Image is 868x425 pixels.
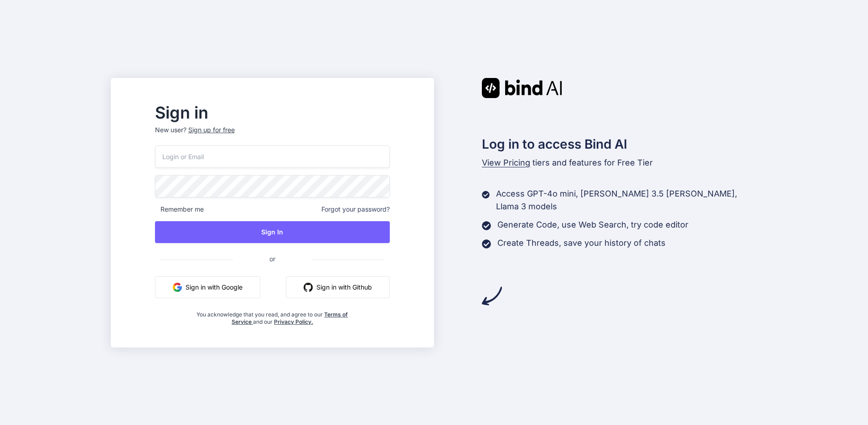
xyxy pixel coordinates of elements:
div: Sign up for free [188,125,235,135]
button: Sign in with Github [286,276,390,298]
p: Generate Code, use Web Search, try code editor [497,218,688,231]
img: github [304,283,313,292]
input: Login or Email [155,145,390,168]
span: Remember me [155,205,204,214]
img: google [173,283,182,292]
span: or [233,248,312,270]
p: Access GPT-4o mini, [PERSON_NAME] 3.5 [PERSON_NAME], Llama 3 models [496,187,757,213]
button: Sign In [155,221,390,243]
img: arrow [482,286,502,306]
a: Terms of Service [232,311,348,325]
p: tiers and features for Free Tier [482,156,757,169]
p: New user? [155,125,390,145]
span: Forgot your password? [321,205,390,214]
div: You acknowledge that you read, and agree to our and our [194,306,351,326]
h2: Sign in [155,105,390,120]
p: Create Threads, save your history of chats [497,237,666,249]
a: Privacy Policy. [274,318,313,325]
h2: Log in to access Bind AI [482,135,757,154]
img: Bind AI logo [482,78,562,98]
button: Sign in with Google [155,276,260,298]
span: View Pricing [482,158,530,167]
